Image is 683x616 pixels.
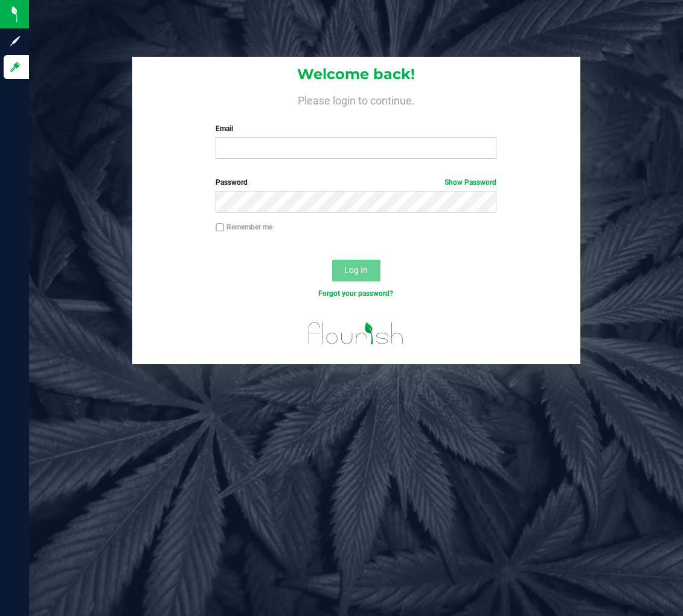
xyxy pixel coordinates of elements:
h4: Please login to continue. [132,92,580,106]
h1: Welcome back! [132,66,580,82]
label: Remember me [216,222,272,233]
input: Remember me [216,223,224,232]
inline-svg: Sign up [9,35,21,47]
label: Email [216,123,496,134]
a: Forgot your password? [318,289,393,298]
span: Password [216,178,248,187]
button: Log In [332,260,380,281]
span: Log In [344,265,368,275]
a: Show Password [444,178,496,187]
inline-svg: Log in [9,61,21,73]
img: flourish_logo.svg [300,312,412,355]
